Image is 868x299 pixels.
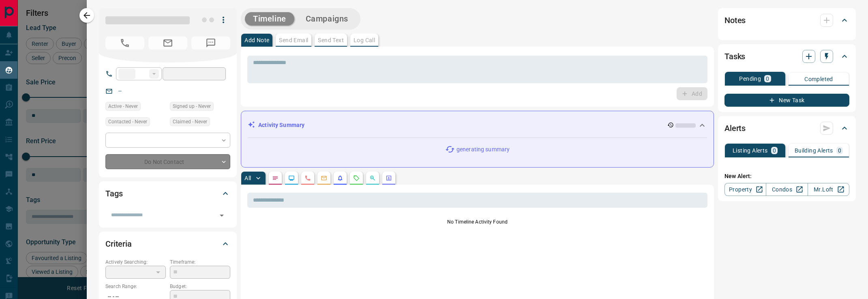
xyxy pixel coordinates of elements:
[170,283,230,290] p: Budget:
[105,258,166,266] p: Actively Searching:
[245,12,294,26] button: Timeline
[173,118,207,126] span: Claimed - Never
[272,175,279,181] svg: Notes
[724,47,849,66] div: Tasks
[244,37,269,43] p: Add Note
[173,102,211,110] span: Signed up - Never
[766,76,769,82] p: 0
[795,148,833,153] p: Building Alerts
[170,258,230,266] p: Timeframe:
[773,148,776,153] p: 0
[724,183,766,196] a: Property
[337,175,343,181] svg: Listing Alerts
[724,118,849,138] div: Alerts
[386,175,392,181] svg: Agent Actions
[808,183,849,196] a: Mr.Loft
[739,76,761,82] p: Pending
[148,37,187,49] span: No Email
[248,118,707,133] div: Activity Summary
[733,148,768,153] p: Listing Alerts
[724,122,746,135] h2: Alerts
[353,175,360,181] svg: Requests
[724,11,849,30] div: Notes
[105,154,230,169] div: Do Not Contact
[304,175,311,181] svg: Calls
[105,283,166,290] p: Search Range:
[108,118,147,126] span: Contacted - Never
[247,218,707,226] p: No Timeline Activity Found
[108,102,138,110] span: Active - Never
[804,76,833,82] p: Completed
[288,175,295,181] svg: Lead Browsing Activity
[766,183,808,196] a: Condos
[105,37,144,49] span: No Number
[191,37,230,49] span: No Number
[118,88,122,94] a: --
[105,187,122,200] h2: Tags
[258,121,304,129] p: Activity Summary
[105,184,230,203] div: Tags
[105,237,132,250] h2: Criteria
[724,94,849,107] button: New Task
[105,234,230,254] div: Criteria
[838,148,841,153] p: 0
[724,14,746,27] h2: Notes
[321,175,327,181] svg: Emails
[298,12,356,26] button: Campaigns
[369,175,376,181] svg: Opportunities
[457,145,510,154] p: generating summary
[244,175,251,181] p: All
[724,50,745,63] h2: Tasks
[216,210,227,221] button: Open
[724,172,849,181] p: New Alert:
